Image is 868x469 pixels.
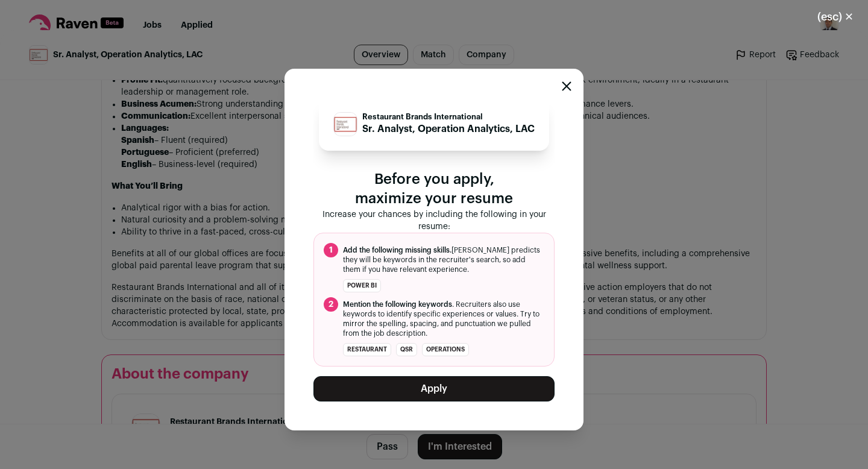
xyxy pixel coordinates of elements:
li: Power BI [343,279,381,292]
img: d4ad6c098aba4d029cf304e582157c1cfe0df63c2621b2051effac41c6aa1ab8 [334,113,357,136]
li: operations [422,343,469,356]
span: Mention the following keywords [343,301,452,308]
span: 2 [324,297,338,312]
span: [PERSON_NAME] predicts they will be keywords in the recruiter's search, so add them if you have r... [343,245,544,274]
p: Sr. Analyst, Operation Analytics, LAC [362,122,535,136]
li: restaurant [343,343,391,356]
button: Close modal [803,4,868,30]
p: Restaurant Brands International [362,112,535,122]
button: Close modal [562,81,571,91]
span: Add the following missing skills. [343,247,451,254]
li: QSR [396,343,417,356]
p: Increase your chances by including the following in your resume: [313,209,555,233]
span: 1 [324,243,338,257]
p: Before you apply, maximize your resume [313,170,555,209]
button: Apply [313,376,555,401]
span: . Recruiters also use keywords to identify specific experiences or values. Try to mirror the spel... [343,300,544,338]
